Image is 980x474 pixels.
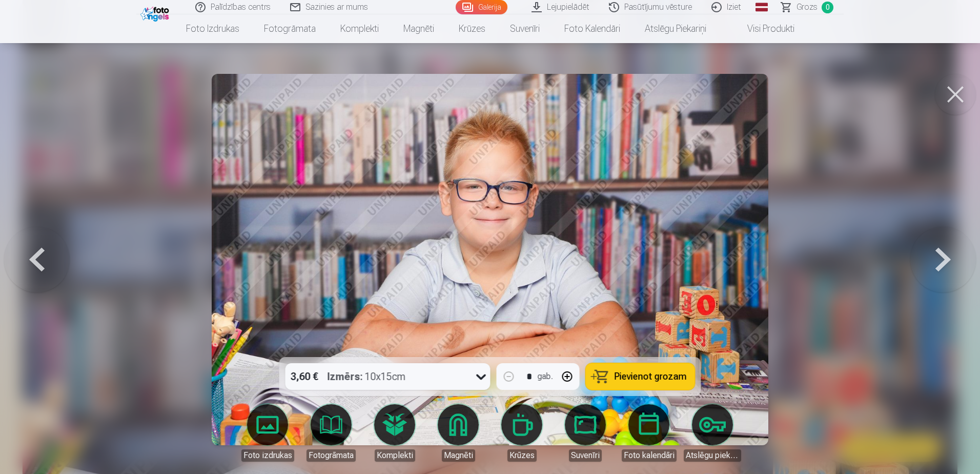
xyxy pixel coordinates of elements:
a: Fotogrāmata [252,14,328,43]
a: Foto izdrukas [239,404,296,462]
a: Komplekti [328,14,391,43]
button: Pievienot grozam [586,363,695,390]
div: Foto izdrukas [241,449,294,462]
a: Atslēgu piekariņi [632,14,719,43]
a: Krūzes [446,14,498,43]
a: Krūzes [493,404,550,462]
div: Krūzes [507,449,537,462]
a: Magnēti [430,404,487,462]
div: 3,60 € [285,363,323,390]
span: 0 [822,2,833,13]
a: Suvenīri [557,404,614,462]
a: Foto izdrukas [174,14,252,43]
a: Foto kalendāri [552,14,632,43]
div: Foto kalendāri [622,449,677,462]
div: Komplekti [375,449,415,462]
div: Atslēgu piekariņi [684,449,741,462]
div: Suvenīri [569,449,602,462]
a: Magnēti [391,14,446,43]
div: Magnēti [442,449,475,462]
a: Fotogrāmata [302,404,360,462]
div: gab. [538,370,553,383]
a: Visi produkti [719,14,807,43]
a: Komplekti [366,404,423,462]
img: /fa1 [140,4,172,22]
span: Grozs [797,1,818,13]
span: Pievienot grozam [615,372,687,381]
div: Fotogrāmata [307,449,356,462]
a: Suvenīri [498,14,552,43]
a: Foto kalendāri [620,404,678,462]
a: Atslēgu piekariņi [684,404,741,462]
strong: Izmērs : [328,369,363,384]
div: 10x15cm [328,363,406,390]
